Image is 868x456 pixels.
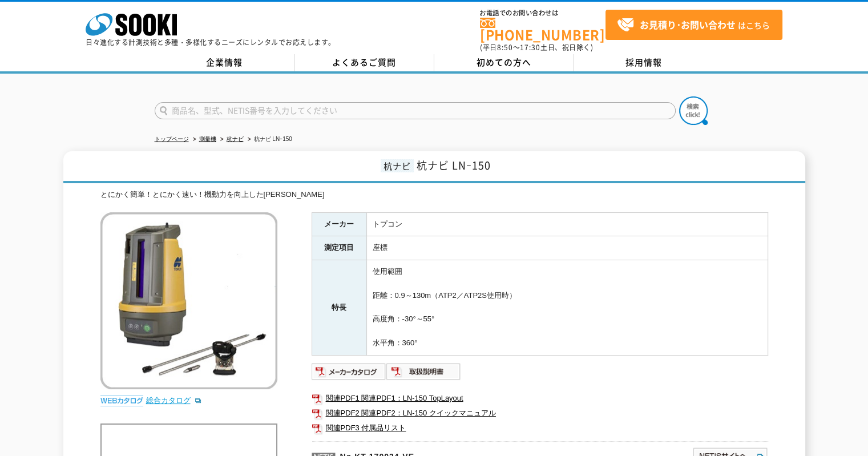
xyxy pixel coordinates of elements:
td: 座標 [366,236,768,260]
li: 杭ナビ LNｰ150 [245,134,292,146]
input: 商品名、型式、NETIS番号を入力してください [155,102,676,119]
th: 特長 [312,260,366,356]
a: 関連PDF3 付属品リスト [312,421,768,435]
img: webカタログ [100,395,143,406]
span: お電話でのお問い合わせは [480,10,605,17]
strong: お見積り･お問い合わせ [640,18,736,31]
a: 杭ナビ [227,136,244,142]
a: 初めての方へ [434,54,574,71]
img: 杭ナビ LNｰ150 [100,212,277,389]
a: 関連PDF1 関連PDF1：LN-150 TopLayout [312,391,768,406]
th: 測定項目 [312,236,366,260]
img: メーカーカタログ [312,362,386,381]
a: 企業情報 [155,54,294,71]
a: 取扱説明書 [386,370,461,378]
a: 測量機 [199,136,216,142]
span: 杭ナビ LNｰ150 [417,158,491,173]
a: 総合カタログ [146,396,202,405]
a: トップページ [155,136,189,142]
a: よくあるご質問 [294,54,434,71]
span: 杭ナビ [381,159,414,172]
a: お見積り･お問い合わせはこちら [605,10,782,40]
span: (平日 ～ 土日、祝日除く) [480,42,593,53]
a: 採用情報 [574,54,714,71]
span: 初めての方へ [477,56,531,68]
img: 取扱説明書 [386,362,461,381]
span: 8:50 [497,42,513,53]
p: 日々進化する計測技術と多種・多様化するニーズにレンタルでお応えします。 [86,39,336,46]
td: 使用範囲 距離：0.9～130m（ATP2／ATP2S使用時） 高度角：-30°～55° 水平角：360° [366,260,768,356]
a: [PHONE_NUMBER] [480,18,605,41]
th: メーカー [312,212,366,236]
span: 17:30 [520,42,540,53]
a: 関連PDF2 関連PDF2：LN-150 クイックマニュアル [312,406,768,421]
img: btn_search.png [679,96,708,125]
td: トプコン [366,212,768,236]
div: とにかく簡単！とにかく速い！機動力を向上した[PERSON_NAME] [100,189,768,201]
span: はこちら [617,17,770,34]
a: メーカーカタログ [312,370,386,378]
